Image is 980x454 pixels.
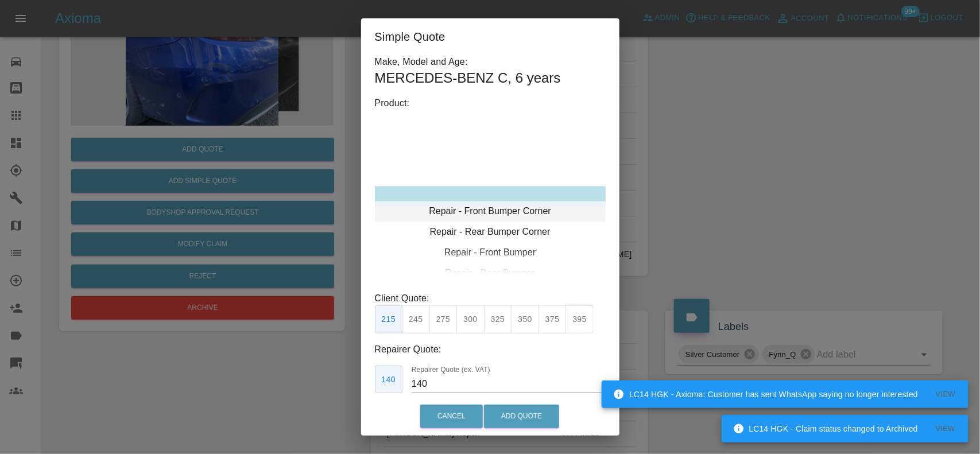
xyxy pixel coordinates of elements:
[733,418,918,439] div: LC14 HGK - Claim status changed to Archived
[511,305,539,333] button: 350
[375,343,606,356] p: Repairer Quote:
[927,386,964,403] button: View
[539,305,567,333] button: 375
[927,420,964,438] button: View
[375,69,606,87] h1: MERCEDES-BENZ C , 6 years
[613,384,918,405] div: LC14 HGK - Axioma: Customer has sent WhatsApp saying no longer interested
[375,96,606,110] p: Product:
[375,55,606,69] p: Make, Model and Age:
[402,305,430,333] button: 245
[484,405,559,428] button: Add Quote
[361,18,619,55] h2: Simple Quote
[412,364,490,374] label: Repairer Quote (ex. VAT)
[375,263,606,284] div: Repair - Rear Bumper
[375,366,403,394] button: 140
[375,222,606,243] div: Repair - Rear Bumper Corner
[375,292,606,305] p: Client Quote:
[565,305,594,333] button: 395
[375,201,606,222] div: Repair - Front Bumper Corner
[484,305,512,333] button: 325
[429,305,458,333] button: 275
[420,405,483,428] button: Cancel
[456,305,485,333] button: 300
[375,243,606,263] div: Repair - Front Bumper
[375,305,403,333] button: 215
